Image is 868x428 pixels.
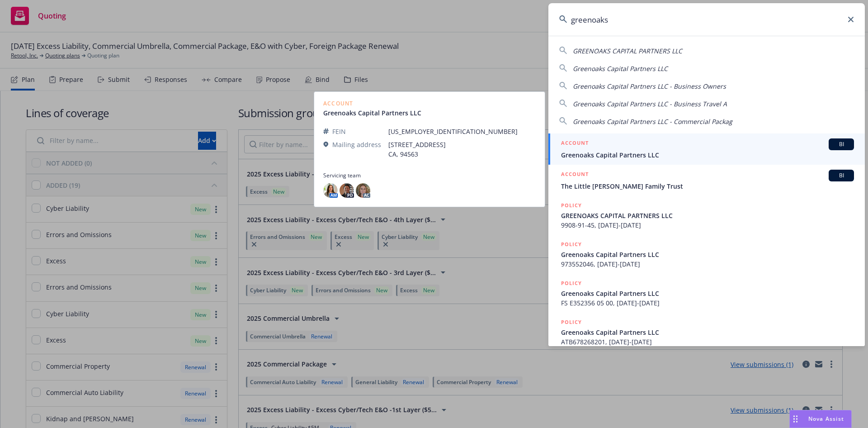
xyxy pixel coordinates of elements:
[573,117,732,126] span: Greenoaks Capital Partners LLC - Commercial Packag
[561,150,854,160] span: Greenoaks Capital Partners LLC
[561,298,854,308] span: FS E352356 05 00, [DATE]-[DATE]
[790,410,801,428] div: Drag to move
[548,165,865,196] a: ACCOUNTBIThe Little [PERSON_NAME] Family Trust
[561,170,589,181] h5: ACCOUNT
[561,259,854,269] span: 973552046, [DATE]-[DATE]
[832,171,850,180] span: BI
[573,100,727,108] span: Greenoaks Capital Partners LLC - Business Travel A
[561,220,854,230] span: 9908-91-45, [DATE]-[DATE]
[548,3,865,36] input: Search...
[561,250,854,259] span: Greenoaks Capital Partners LLC
[561,318,582,327] h5: POLICY
[808,415,844,423] span: Nova Assist
[548,235,865,274] a: POLICYGreenoaks Capital Partners LLC973552046, [DATE]-[DATE]
[789,410,852,428] button: Nova Assist
[573,82,726,90] span: Greenoaks Capital Partners LLC - Business Owners
[548,196,865,235] a: POLICYGREENOAKS CAPITAL PARTNERS LLC9908-91-45, [DATE]-[DATE]
[561,138,589,149] h5: ACCOUNT
[561,181,854,191] span: The Little [PERSON_NAME] Family Trust
[561,328,854,337] span: Greenoaks Capital Partners LLC
[561,201,582,210] h5: POLICY
[548,274,865,313] a: POLICYGreenoaks Capital Partners LLCFS E352356 05 00, [DATE]-[DATE]
[573,47,682,55] span: GREENOAKS CAPITAL PARTNERS LLC
[548,133,865,165] a: ACCOUNTBIGreenoaks Capital Partners LLC
[832,140,850,148] span: BI
[561,211,854,220] span: GREENOAKS CAPITAL PARTNERS LLC
[561,289,854,298] span: Greenoaks Capital Partners LLC
[548,313,865,352] a: POLICYGreenoaks Capital Partners LLCATB678268201, [DATE]-[DATE]
[561,337,854,347] span: ATB678268201, [DATE]-[DATE]
[561,240,582,249] h5: POLICY
[561,279,582,288] h5: POLICY
[573,64,668,73] span: Greenoaks Capital Partners LLC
